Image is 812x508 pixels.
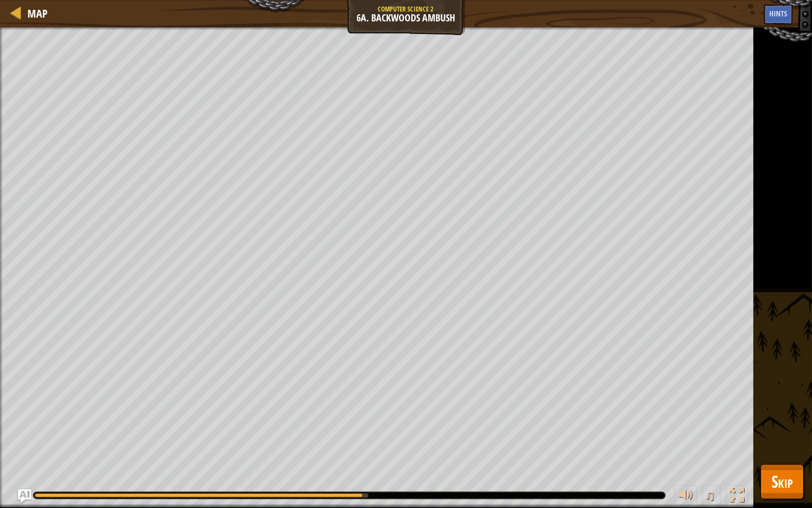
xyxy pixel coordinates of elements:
[18,489,31,503] button: Ask AI
[726,486,748,508] button: Toggle fullscreen
[675,486,697,508] button: Adjust volume
[702,486,721,508] button: ♫
[771,470,793,493] span: Skip
[22,6,48,21] a: Map
[769,8,787,19] span: Hints
[27,6,48,21] span: Map
[705,487,716,504] span: ♫
[760,464,804,499] button: Skip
